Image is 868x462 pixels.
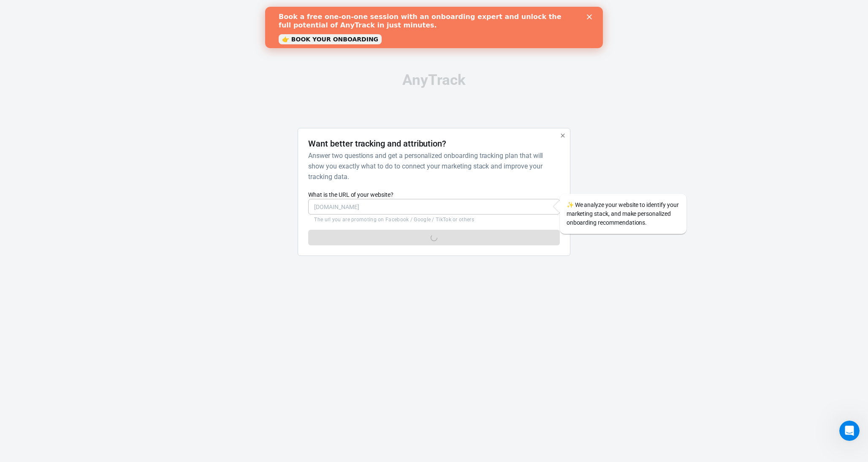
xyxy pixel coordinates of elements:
span: sparkles [567,201,574,208]
div: We analyze your website to identify your marketing stack, and make personalized onboarding recomm... [560,194,686,234]
label: What is the URL of your website? [308,190,559,199]
p: The url you are promoting on Facebook / Google / TikTok or others [314,216,553,223]
iframe: Intercom live chat banner [265,7,603,48]
div: AnyTrack [223,73,645,87]
iframe: Intercom live chat [839,421,860,441]
h6: Answer two questions and get a personalized onboarding tracking plan that will show you exactly w... [308,150,556,182]
input: https://yourwebsite.com/landing-page [308,199,559,215]
h4: Want better tracking and attribution? [308,139,446,149]
div: Close [322,8,330,13]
